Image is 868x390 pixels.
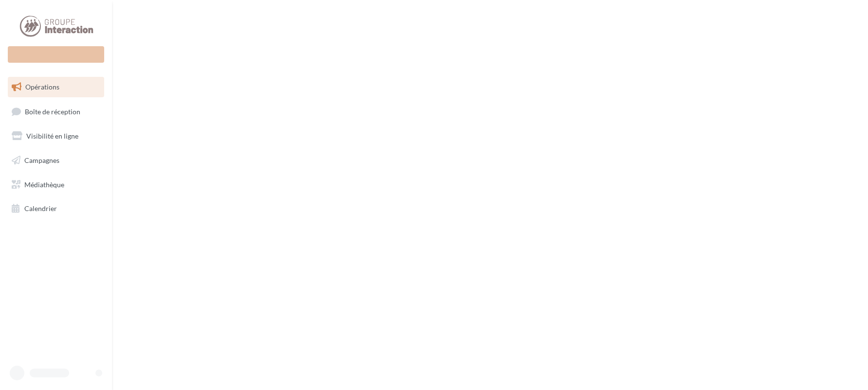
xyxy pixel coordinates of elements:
[6,77,106,97] a: Opérations
[25,107,80,115] span: Boîte de réception
[24,156,59,164] span: Campagnes
[6,175,106,195] a: Médiathèque
[6,101,106,122] a: Boîte de réception
[6,126,106,146] a: Visibilité en ligne
[24,180,64,188] span: Médiathèque
[8,46,104,63] div: Nouvelle campagne
[25,83,59,91] span: Opérations
[24,204,57,213] span: Calendrier
[6,150,106,171] a: Campagnes
[26,132,78,140] span: Visibilité en ligne
[6,198,106,219] a: Calendrier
